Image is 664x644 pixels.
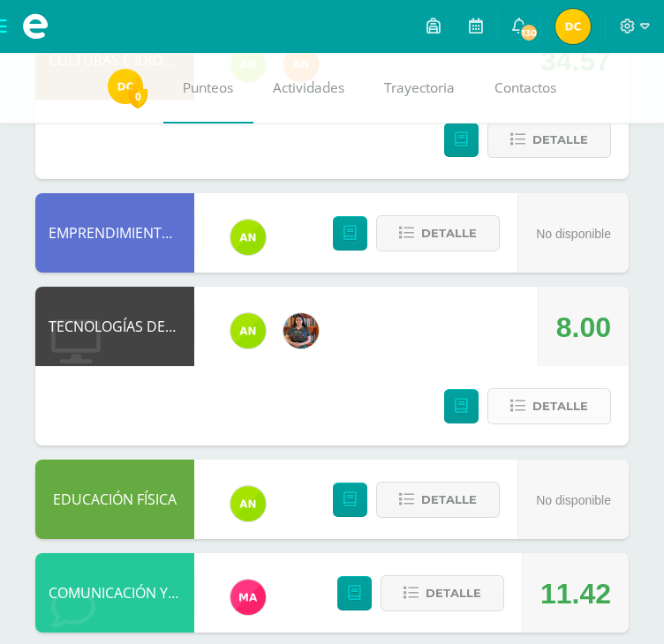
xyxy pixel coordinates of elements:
[230,486,266,521] img: 122d7b7bf6a5205df466ed2966025dea.png
[421,217,477,250] span: Detalle
[128,86,147,108] span: 0
[487,388,611,424] button: Detalle
[487,122,611,158] button: Detalle
[230,313,266,348] img: 122d7b7bf6a5205df466ed2966025dea.png
[35,287,194,366] div: TECNOLOGÍAS DEL APRENDIZAJE Y LA COMUNICACIÓN
[273,79,344,97] span: Actividades
[35,193,194,273] div: EMPRENDIMIENTO PARA LA PRODUCTIVIDAD
[108,69,143,104] img: d14507214fab33f31ba31053b1567c5b.png
[540,554,611,633] div: 11.42
[376,482,500,518] button: Detalle
[381,575,504,611] button: Detalle
[376,215,500,251] button: Detalle
[532,124,588,156] span: Detalle
[519,23,539,42] span: 130
[421,483,477,516] span: Detalle
[555,9,591,44] img: d14507214fab33f31ba31053b1567c5b.png
[183,79,233,97] span: Punteos
[556,288,611,367] div: 8.00
[230,220,266,255] img: 122d7b7bf6a5205df466ed2966025dea.png
[35,460,194,539] div: EDUCACIÓN FÍSICA
[494,79,556,97] span: Contactos
[532,390,588,423] span: Detalle
[426,577,481,610] span: Detalle
[230,580,266,615] img: ca51be06ee6568e83a4be8f0f0221dfb.png
[35,553,194,633] div: COMUNICACIÓN Y LENGUAJE, IDIOMA EXTRANJERO
[384,79,455,97] span: Trayectoria
[283,313,319,348] img: 60a759e8b02ec95d430434cf0c0a55c7.png
[536,493,611,507] span: No disponible
[163,53,253,124] a: Punteos
[475,53,577,124] a: Contactos
[253,53,365,124] a: Actividades
[536,227,611,241] span: No disponible
[365,53,475,124] a: Trayectoria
